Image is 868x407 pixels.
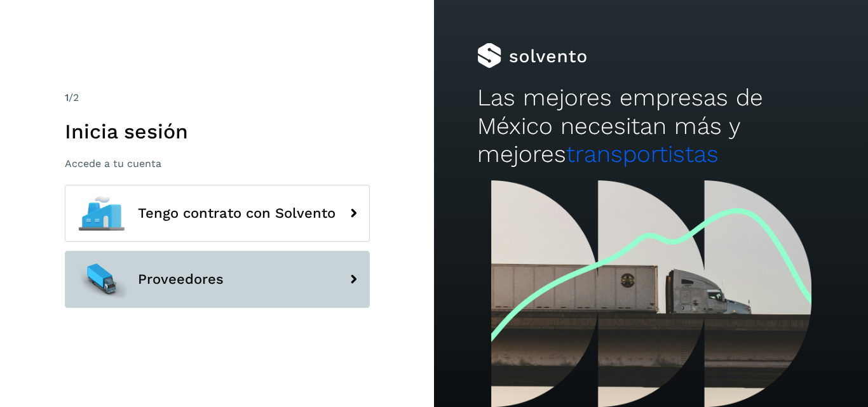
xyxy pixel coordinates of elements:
div: /2 [65,90,370,105]
span: Proveedores [138,272,224,287]
button: Tengo contrato con Solvento [65,185,370,242]
span: 1 [65,91,69,103]
h1: Inicia sesión [65,119,370,143]
p: Accede a tu cuenta [65,157,370,170]
span: transportistas [566,140,719,168]
span: Tengo contrato con Solvento [138,206,336,221]
button: Proveedores [65,251,370,308]
h2: Las mejores empresas de México necesitan más y mejores [477,84,824,168]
